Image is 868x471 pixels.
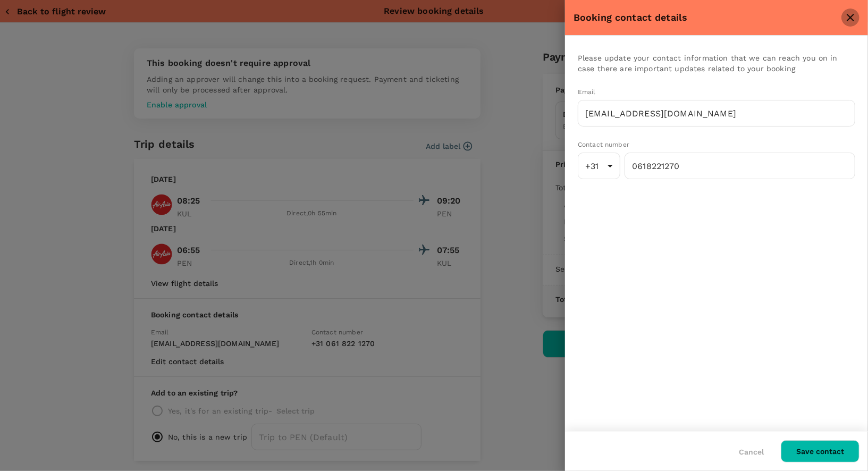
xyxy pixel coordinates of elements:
p: Email [578,87,596,98]
div: +31 [578,153,620,179]
button: Save contact [781,440,859,462]
p: Contact number [578,139,629,150]
p: Please update your contact information that we can reach you on in case there are important updat... [578,53,855,74]
div: Booking contact details [574,10,841,26]
span: +31 [585,161,599,171]
button: close [841,9,859,27]
button: Cancel [739,448,764,456]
